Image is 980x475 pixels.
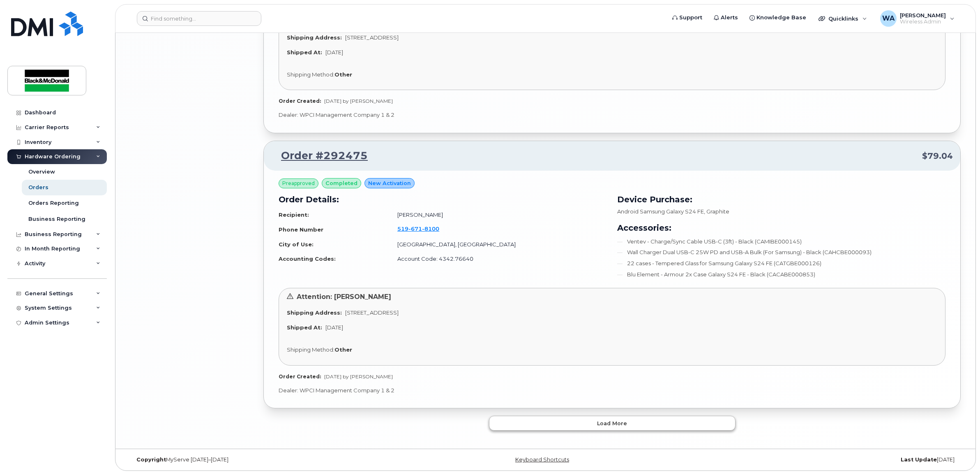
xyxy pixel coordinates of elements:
[279,373,321,380] strong: Order Created:
[489,416,736,431] button: Load more
[744,9,812,26] a: Knowledge Base
[287,346,334,353] span: Shipping Method:
[137,11,261,26] input: Find something...
[130,456,407,463] div: MyServe [DATE]–[DATE]
[279,226,323,233] strong: Phone Number
[325,179,357,187] span: completed
[287,71,334,78] span: Shipping Method:
[397,225,439,232] span: 519
[279,193,607,206] h3: Order Details:
[813,10,873,27] div: Quicklinks
[617,222,946,234] h3: Accessories:
[422,225,439,232] span: 8100
[368,179,411,187] span: New Activation
[287,49,322,56] strong: Shipped At:
[679,14,702,22] span: Support
[136,456,166,463] strong: Copyright
[279,98,321,104] strong: Order Created:
[345,309,399,316] span: [STREET_ADDRESS]
[282,180,315,187] span: Preapproved
[324,98,393,104] span: [DATE] by [PERSON_NAME]
[325,49,343,56] span: [DATE]
[617,260,946,267] li: 22 cases - Tempered Glass for Samsung Galaxy S24 FE (CATGBE000126)
[279,255,336,262] strong: Accounting Codes:
[324,373,393,380] span: [DATE] by [PERSON_NAME]
[279,387,945,394] p: Dealer: WPCI Management Company 1 & 2
[704,208,729,215] span: , Graphite
[334,346,352,353] strong: Other
[721,14,738,22] span: Alerts
[900,19,946,25] span: Wireless Admin
[390,208,607,222] td: [PERSON_NAME]
[828,15,858,22] span: Quicklinks
[617,271,946,278] li: Blu Element - Armour 2x Case Galaxy S24 FE - Black (CACABE000853)
[279,241,314,248] strong: City of Use:
[708,9,744,26] a: Alerts
[666,9,708,26] a: Support
[325,324,343,331] span: [DATE]
[271,148,368,163] a: Order #292475
[390,237,607,252] td: [GEOGRAPHIC_DATA], [GEOGRAPHIC_DATA]
[408,225,422,232] span: 671
[882,14,895,23] span: WA
[617,208,704,215] span: Android Samsung Galaxy S24 FE
[345,34,399,41] span: [STREET_ADDRESS]
[287,309,342,316] strong: Shipping Address:
[287,34,342,41] strong: Shipping Address:
[397,225,449,232] a: 5196718100
[390,252,607,266] td: Account Code: 4342.76640
[874,10,960,27] div: Whitney Arthur
[597,419,627,427] span: Load more
[279,111,945,119] p: Dealer: WPCI Management Company 1 & 2
[515,456,569,463] a: Keyboard Shortcuts
[279,211,309,218] strong: Recipient:
[287,324,322,331] strong: Shipped At:
[756,14,806,22] span: Knowledge Base
[900,12,946,19] span: [PERSON_NAME]
[901,456,937,463] strong: Last Update
[617,238,946,246] li: Ventev - Charge/Sync Cable USB-C (3ft) - Black (CAMIBE000145)
[922,150,953,162] span: $79.04
[334,71,352,78] strong: Other
[617,248,946,256] li: Wall Charger Dual USB-C 25W PD and USB-A Bulk (For Samsung) - Black (CAHCBE000093)
[617,193,946,206] h3: Device Purchase:
[297,293,391,301] span: Attention: [PERSON_NAME]
[684,456,961,463] div: [DATE]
